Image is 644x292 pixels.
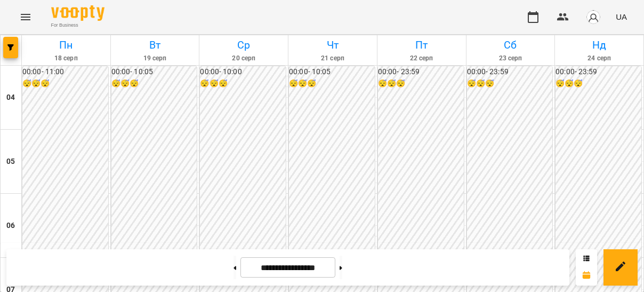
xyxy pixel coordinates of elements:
[23,37,109,53] h6: Пн
[557,37,642,53] h6: Нд
[200,66,286,78] h6: 00:00 - 10:00
[6,220,15,232] h6: 06
[468,37,553,53] h6: Сб
[22,78,108,90] h6: 😴😴😴
[290,37,375,53] h6: Чт
[556,66,641,78] h6: 00:00 - 23:59
[23,53,109,64] h6: 18 серп
[201,53,286,64] h6: 20 серп
[289,66,375,78] h6: 00:00 - 10:05
[379,53,464,64] h6: 22 серп
[616,11,627,22] span: UA
[6,92,15,104] h6: 04
[112,53,198,64] h6: 19 серп
[201,37,286,53] h6: Ср
[467,66,553,78] h6: 00:00 - 23:59
[6,156,15,168] h6: 05
[557,53,642,64] h6: 24 серп
[111,78,197,90] h6: 😴😴😴
[586,10,601,25] img: avatar_s.png
[51,5,104,21] img: Voopty Logo
[378,66,464,78] h6: 00:00 - 23:59
[468,53,553,64] h6: 23 серп
[200,78,286,90] h6: 😴😴😴
[556,78,641,90] h6: 😴😴😴
[467,78,553,90] h6: 😴😴😴
[111,66,197,78] h6: 00:00 - 10:05
[379,37,464,53] h6: Пт
[22,66,108,78] h6: 00:00 - 11:00
[51,22,104,29] span: For Business
[112,37,198,53] h6: Вт
[13,4,38,30] button: Menu
[290,53,375,64] h6: 21 серп
[611,7,631,27] button: UA
[289,78,375,90] h6: 😴😴😴
[378,78,464,90] h6: 😴😴😴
